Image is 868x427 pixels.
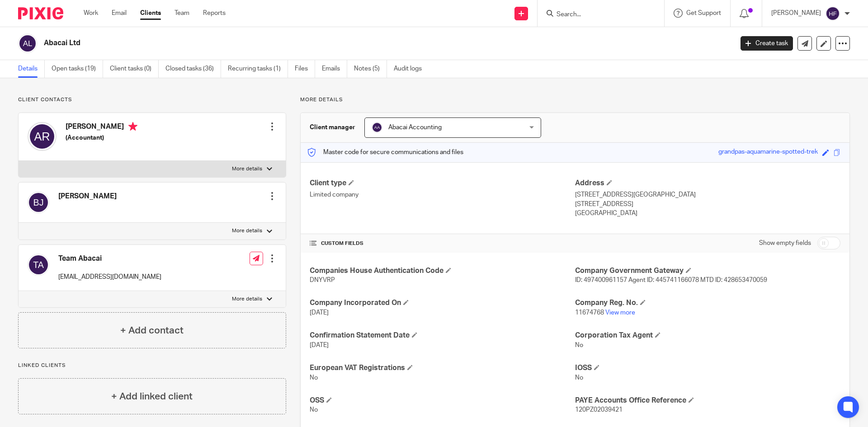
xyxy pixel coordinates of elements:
[310,240,575,247] h4: CUSTOM FIELDS
[18,96,286,103] p: Client contacts
[203,9,226,18] a: Reports
[120,324,184,338] h4: + Add contact
[44,38,590,48] h2: Abacai Ltd
[310,178,575,188] h4: Client type
[759,239,811,248] label: Show empty fields
[394,60,429,78] a: Audit logs
[140,9,161,18] a: Clients
[310,396,575,405] h4: OSS
[310,123,355,132] h3: Client manager
[310,342,329,348] span: [DATE]
[18,7,63,19] img: Pixie
[28,122,57,151] img: svg%3E
[307,148,463,157] p: Master code for secure communications and files
[686,10,721,16] span: Get Support
[232,165,262,173] p: More details
[741,36,793,51] a: Create task
[575,396,840,405] h4: PAYE Accounts Office Reference
[58,192,117,201] h4: [PERSON_NAME]
[175,9,189,18] a: Team
[575,310,604,316] span: 11674768
[128,122,137,131] i: Primary
[111,389,193,404] h4: + Add linked client
[310,190,575,199] p: Limited company
[18,34,37,53] img: svg%3E
[322,60,347,78] a: Emails
[52,60,103,78] a: Open tasks (19)
[310,277,335,283] span: DNYVRP
[310,375,318,381] span: No
[232,227,262,235] p: More details
[310,298,575,308] h4: Company Incorporated On
[310,310,329,316] span: [DATE]
[605,310,635,316] a: View more
[575,298,840,308] h4: Company Reg. No.
[310,266,575,276] h4: Companies House Authentication Code
[18,60,45,78] a: Details
[66,122,137,133] h4: [PERSON_NAME]
[771,9,821,18] p: [PERSON_NAME]
[58,254,161,263] h4: Team Abacai
[718,147,818,158] div: grandpas-aquamarine-spotted-trek
[575,190,840,199] p: [STREET_ADDRESS][GEOGRAPHIC_DATA]
[575,331,840,340] h4: Corporation Tax Agent
[28,254,49,276] img: svg%3E
[575,277,767,283] span: ID: 497400961157 Agent ID: 445741166078 MTD ID: 428653470059
[112,9,127,18] a: Email
[354,60,387,78] a: Notes (5)
[575,266,840,276] h4: Company Government Gateway
[826,6,840,21] img: svg%3E
[110,60,159,78] a: Client tasks (0)
[28,192,49,213] img: svg%3E
[84,9,98,18] a: Work
[575,200,840,209] p: [STREET_ADDRESS]
[300,96,850,103] p: More details
[310,363,575,373] h4: European VAT Registrations
[66,133,137,142] h5: (Accountant)
[228,60,288,78] a: Recurring tasks (1)
[165,60,221,78] a: Closed tasks (36)
[575,375,583,381] span: No
[556,11,637,19] input: Search
[58,272,161,282] p: [EMAIL_ADDRESS][DOMAIN_NAME]
[575,342,583,348] span: No
[575,363,840,373] h4: IOSS
[232,296,262,303] p: More details
[18,362,286,369] p: Linked clients
[372,122,382,133] img: svg%3E
[388,124,442,131] span: Abacai Accounting
[310,407,318,413] span: No
[575,178,840,188] h4: Address
[575,407,623,413] span: 120PZ02039421
[310,331,575,340] h4: Confirmation Statement Date
[575,209,840,218] p: [GEOGRAPHIC_DATA]
[295,60,315,78] a: Files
